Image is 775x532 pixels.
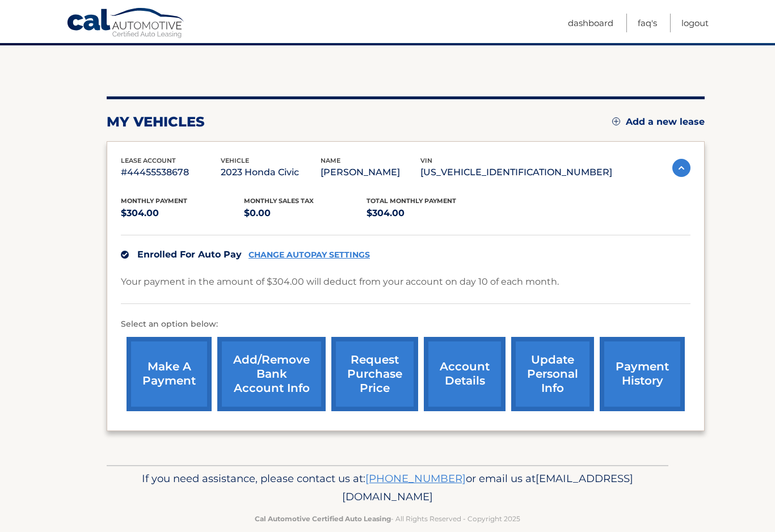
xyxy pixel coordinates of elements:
span: Monthly Payment [121,197,187,205]
span: Monthly sales Tax [244,197,314,205]
span: vehicle [221,157,249,164]
span: Total Monthly Payment [367,197,456,205]
p: Select an option below: [121,318,690,331]
a: request purchase price [331,337,418,411]
p: [US_VEHICLE_IDENTIFICATION_NUMBER] [420,164,612,180]
p: [PERSON_NAME] [321,164,420,180]
img: add.svg [612,117,620,125]
a: Add a new lease [612,116,705,128]
p: $0.00 [244,205,367,221]
span: lease account [121,157,176,164]
span: name [321,157,340,164]
a: CHANGE AUTOPAY SETTINGS [248,250,370,260]
p: Your payment in the amount of $304.00 will deduct from your account on day 10 of each month. [121,274,559,290]
p: $304.00 [121,205,244,221]
p: If you need assistance, please contact us at: or email us at [114,470,661,506]
a: Dashboard [568,14,613,32]
a: Logout [681,14,709,32]
p: #44455538678 [121,164,221,180]
p: $304.00 [367,205,490,221]
a: FAQ's [638,14,657,32]
p: - All Rights Reserved - Copyright 2025 [114,513,661,525]
a: Cal Automotive [66,7,186,40]
a: payment history [600,337,685,411]
a: make a payment [127,337,212,411]
a: update personal info [511,337,594,411]
span: Enrolled For Auto Pay [137,249,242,260]
a: Add/Remove bank account info [217,337,326,411]
p: 2023 Honda Civic [221,164,321,180]
img: check.svg [121,251,129,259]
img: accordion-active.svg [672,159,690,177]
span: vin [420,157,432,164]
h2: my vehicles [107,113,205,130]
a: [PHONE_NUMBER] [365,472,466,485]
strong: Cal Automotive Certified Auto Leasing [255,514,391,523]
a: account details [424,337,506,411]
